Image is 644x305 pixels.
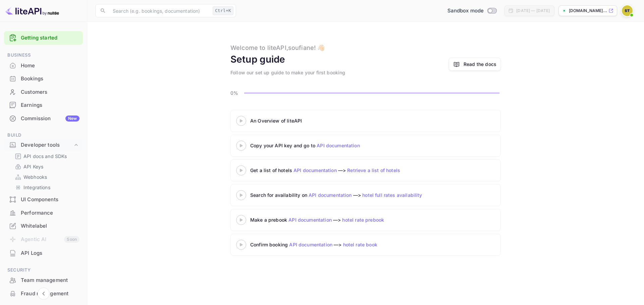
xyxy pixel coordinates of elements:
div: API Keys [12,162,80,171]
div: Team management [21,277,79,284]
div: Developer tools [4,139,83,151]
div: Customers [21,88,79,96]
a: API documentation [288,217,332,223]
a: Home [4,59,83,72]
a: Read the docs [464,61,496,68]
div: UI Components [4,193,83,206]
div: Search for availability on —> [250,192,485,199]
div: Bookings [21,75,79,83]
input: Search (e.g. bookings, documentation) [109,4,210,17]
div: Performance [21,209,79,217]
p: Integrations [23,184,50,191]
a: API documentation [293,167,337,173]
div: Switch to Production mode [445,7,499,15]
div: Fraud management [4,287,83,300]
div: Developer tools [21,141,73,149]
a: API documentation [289,242,332,247]
p: [DOMAIN_NAME]... [569,8,607,14]
a: Whitelabel [4,220,83,232]
p: API Keys [23,163,43,170]
div: Whitelabel [4,220,83,233]
div: API docs and SDKs [12,151,80,161]
span: Security [4,266,83,274]
span: Sandbox mode [447,7,484,15]
a: Team management [4,274,83,286]
span: Business [4,52,83,59]
a: hotel full rates availability [362,192,422,198]
a: Performance [4,207,83,219]
a: hotel rate prebook [342,217,384,223]
a: API Logs [4,247,83,259]
span: Build [4,132,83,139]
button: Collapse navigation [38,288,50,300]
img: soufiane tiss [622,5,633,16]
a: Retrieve a list of hotels [347,167,400,173]
div: Getting started [4,31,83,45]
div: Bookings [4,72,83,85]
a: UI Components [4,193,83,206]
div: Earnings [21,101,79,109]
div: Welcome to liteAPI, soufiane ! 👋🏻 [230,43,325,52]
img: LiteAPI logo [5,5,59,16]
div: An Overview of liteAPI [250,117,418,124]
div: Commission [21,115,79,123]
div: Whitelabel [21,222,79,230]
div: Earnings [4,99,83,112]
p: 0% [230,89,242,96]
a: Integrations [15,184,77,191]
div: Customers [4,86,83,99]
div: UI Components [21,196,79,204]
div: Team management [4,274,83,287]
div: Confirm booking —> [250,241,418,248]
div: Performance [4,207,83,220]
div: Integrations [12,182,80,192]
div: Home [21,62,79,70]
a: Getting started [21,34,79,42]
div: Setup guide [230,52,285,66]
div: Copy your API key and go to [250,142,418,149]
div: Fraud management [21,290,79,298]
div: Get a list of hotels —> [250,167,418,174]
a: Read the docs [449,58,501,71]
div: [DATE] — [DATE] [516,8,550,14]
a: API documentation [309,192,352,198]
div: API Logs [21,249,79,257]
a: Earnings [4,99,83,111]
div: Ctrl+K [213,6,233,15]
div: Make a prebook —> [250,216,418,223]
div: Webhooks [12,172,80,182]
p: API docs and SDKs [23,153,67,160]
div: Follow our set up guide to make your first booking [230,69,345,76]
a: Webhooks [15,173,77,180]
a: Fraud management [4,287,83,300]
a: API documentation [317,143,360,148]
div: Home [4,59,83,72]
a: API docs and SDKs [15,153,77,160]
a: Bookings [4,72,83,85]
a: hotel rate book [343,242,377,247]
a: API Keys [15,163,77,170]
p: Webhooks [23,173,47,180]
a: CommissionNew [4,112,83,125]
a: Customers [4,86,83,98]
div: API Logs [4,247,83,260]
div: CommissionNew [4,112,83,125]
div: New [65,116,79,122]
